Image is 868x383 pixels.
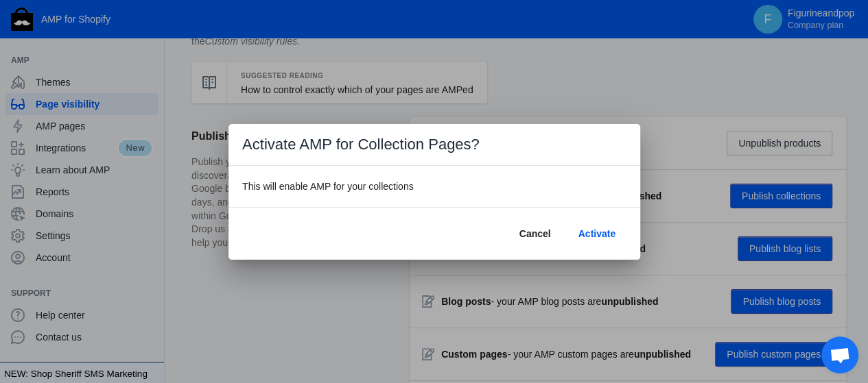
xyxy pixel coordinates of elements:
h3: This will enable AMP for your collections [242,180,626,193]
h1: Activate AMP for Collection Pages? [228,124,640,166]
div: Ouvrir le chat [821,336,858,373]
span: Activate [578,228,615,239]
button: Cancel [508,221,561,246]
button: Activate [567,221,626,246]
span: Cancel [519,228,550,239]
